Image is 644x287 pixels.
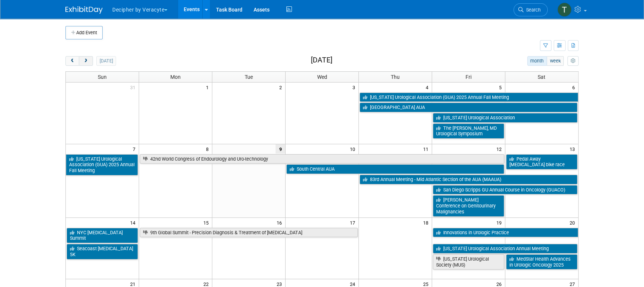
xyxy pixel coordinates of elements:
[286,164,504,174] a: South Central AUA
[79,56,93,66] button: next
[67,244,138,259] a: Seacoast [MEDICAL_DATA] 5K
[129,218,139,227] span: 14
[496,218,505,227] span: 19
[433,113,577,123] a: [US_STATE] Urological Association
[466,74,471,80] span: Fri
[569,218,578,227] span: 20
[349,218,358,227] span: 17
[132,144,139,154] span: 7
[65,56,79,66] button: prev
[129,83,139,92] span: 31
[317,74,327,80] span: Wed
[360,103,577,112] a: [GEOGRAPHIC_DATA] AUA
[433,185,577,195] a: San Diego Scripps GU Annual Course in Oncology (GUACO)
[65,26,103,39] button: Add Event
[98,74,107,80] span: Sun
[496,144,505,154] span: 12
[557,3,571,17] img: Tony Alvarado
[66,154,138,175] a: [US_STATE] Urological Association (GUA) 2025 Annual Fall Meeting
[140,154,504,164] a: 42nd World Congress of Endourology and Uro-technology
[205,83,212,92] span: 1
[352,83,358,92] span: 3
[276,218,285,227] span: 16
[360,93,578,102] a: [US_STATE] Urological Association (GUA) 2025 Annual Fall Meeting
[65,6,103,14] img: ExhibitDay
[571,83,578,92] span: 6
[276,144,285,154] span: 9
[205,144,212,154] span: 8
[170,74,181,80] span: Mon
[527,56,547,66] button: month
[570,59,575,64] i: Personalize Calendar
[498,83,505,92] span: 5
[433,228,578,238] a: Innovations in Urologic Practice
[311,56,332,64] h2: [DATE]
[538,74,545,80] span: Sat
[433,123,504,139] a: The [PERSON_NAME], MD Urological Symposium
[433,195,504,216] a: [PERSON_NAME] Conference on Genitourinary Malignancies
[360,175,577,184] a: 83rd Annual Meeting - Mid Atlantic Section of the AUA (MAAUA)
[513,3,548,16] a: Search
[569,144,578,154] span: 13
[422,144,432,154] span: 11
[547,56,564,66] button: week
[391,74,400,80] span: Thu
[67,228,138,243] a: NYC [MEDICAL_DATA] Summit
[433,254,504,270] a: [US_STATE] Urological Society (MUS)
[433,244,577,254] a: [US_STATE] Urological Association Annual Meeting
[524,7,541,13] span: Search
[506,254,577,270] a: MedStar Health Advances in Urologic Oncology 2025
[422,218,432,227] span: 18
[425,83,432,92] span: 4
[96,56,116,66] button: [DATE]
[203,218,212,227] span: 15
[506,154,577,170] a: Pedal Away [MEDICAL_DATA] bike race
[567,56,579,66] button: myCustomButton
[349,144,358,154] span: 10
[278,83,285,92] span: 2
[140,228,358,238] a: 9th Global Summit - Precision Diagnosis & Treatment of [MEDICAL_DATA]
[245,74,253,80] span: Tue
